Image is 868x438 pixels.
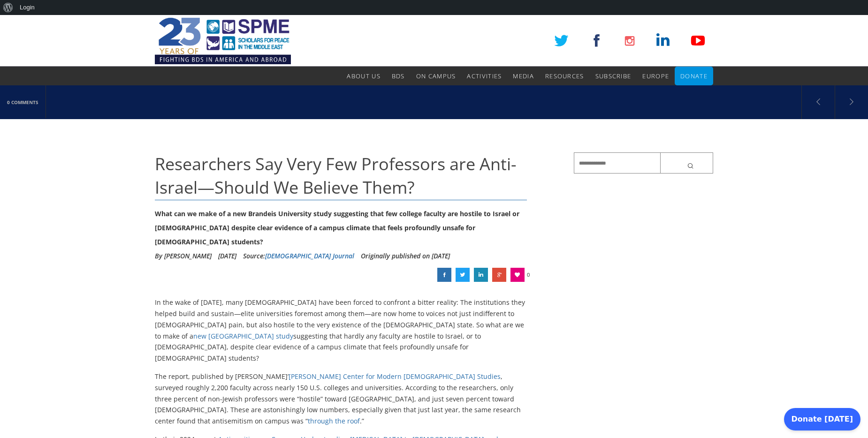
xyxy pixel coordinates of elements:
a: Donate [680,67,708,85]
a: Activities [467,67,502,85]
a: Researchers Say Very Few Professors are Anti-Israel—Should We Believe Them? [492,268,506,282]
a: BDS [392,67,405,85]
span: 0 [527,268,530,282]
li: [DATE] [218,249,236,263]
p: In the wake of [DATE], many [DEMOGRAPHIC_DATA] have been forced to confront a bitter reality: The... [155,297,527,364]
a: new [GEOGRAPHIC_DATA] study [193,332,293,340]
a: Europe [642,67,669,85]
span: Media [513,72,534,80]
a: [PERSON_NAME] Center for Modern [DEMOGRAPHIC_DATA] Studies [289,372,501,381]
a: [DEMOGRAPHIC_DATA] Journal [265,251,354,260]
a: Researchers Say Very Few Professors are Anti-Israel—Should We Believe Them? [474,268,488,282]
span: Donate [680,72,708,80]
li: By [PERSON_NAME] [155,249,212,263]
li: Originally published on [DATE] [361,249,450,263]
span: Europe [642,72,669,80]
p: The report, published by [PERSON_NAME]’ , surveyed roughly 2,200 faculty across nearly 150 U.S. c... [155,371,527,427]
a: Resources [545,67,584,85]
a: through the roof [308,416,360,425]
span: Activities [467,72,502,80]
span: Researchers Say Very Few Professors are Anti-Israel—Should We Believe Them? [155,152,517,199]
div: What can we make of a new Brandeis University study suggesting that few college faculty are hosti... [155,207,527,249]
span: Resources [545,72,584,80]
span: BDS [392,72,405,80]
a: Researchers Say Very Few Professors are Anti-Israel—Should We Believe Them? [437,268,451,282]
div: Source: [243,249,354,263]
span: On Campus [416,72,456,80]
a: About Us [347,67,380,85]
img: SPME [155,15,291,67]
a: Subscribe [595,67,632,85]
span: About Us [347,72,380,80]
a: Media [513,67,534,85]
a: On Campus [416,67,456,85]
span: Subscribe [595,72,632,80]
a: Researchers Say Very Few Professors are Anti-Israel—Should We Believe Them? [456,268,470,282]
